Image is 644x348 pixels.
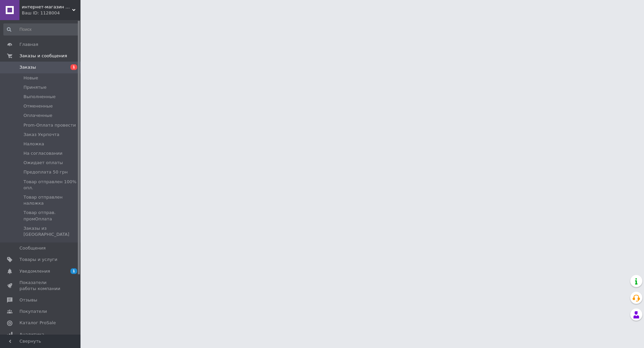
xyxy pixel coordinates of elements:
[23,94,56,100] span: Выполненные
[19,268,50,274] span: Уведомления
[19,64,36,70] span: Заказы
[23,84,47,90] span: Принятые
[19,308,47,315] span: Покупатели
[23,132,59,138] span: Заказ Укрпочта
[23,122,76,128] span: Prom-Оплата провести
[23,210,78,222] span: Товар отправ. промОплата
[23,169,68,175] span: Предоплата 50 грн
[19,53,67,59] span: Заказы и сообщения
[70,268,77,274] span: 1
[19,280,62,292] span: Показатели работы компании
[23,179,78,191] span: Товар отправлен 100% опл.
[19,320,56,326] span: Каталог ProSale
[19,297,37,303] span: Отзывы
[70,64,77,70] span: 1
[19,332,44,338] span: Аналитика
[23,160,63,166] span: Ожидает оплаты
[3,23,79,36] input: Поиск
[19,245,46,251] span: Сообщения
[23,194,78,206] span: Товар отправлен наложка
[19,257,57,263] span: Товары и услуги
[22,10,80,16] div: Ваш ID: 1128004
[23,141,44,147] span: Наложка
[19,42,38,48] span: Главная
[22,4,72,10] span: интернет-магазин Amstel
[23,225,78,237] span: Заказы из [GEOGRAPHIC_DATA]
[23,150,62,156] span: На согласовании
[23,103,53,109] span: Отмененные
[23,113,52,119] span: Оплаченные
[23,75,38,81] span: Новые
